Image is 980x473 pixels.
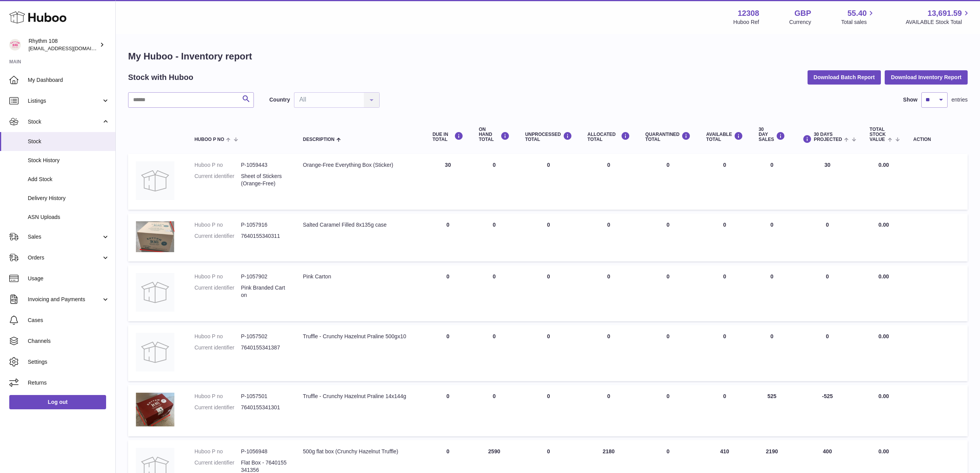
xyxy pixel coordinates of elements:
td: 0 [698,265,751,321]
dd: P-1057501 [241,393,287,400]
img: product image [136,333,174,371]
td: 0 [425,325,471,381]
span: Description [303,137,335,142]
span: My Dashboard [28,76,110,84]
dt: Current identifier [194,344,241,351]
dt: Current identifier [194,173,241,187]
td: 0 [580,265,638,321]
td: 0 [793,214,862,261]
dd: Pink Branded Carton [241,284,287,299]
td: 0 [471,325,517,381]
span: 0 [667,448,670,454]
td: 0 [471,154,517,210]
span: Huboo P no [194,137,224,142]
td: 0 [517,265,580,321]
h1: My Huboo - Inventory report [128,50,968,63]
img: product image [136,393,174,427]
span: 55.40 [847,8,867,19]
td: 0 [793,265,862,321]
td: 0 [751,154,793,210]
td: 0 [471,214,517,261]
div: Truffle - Crunchy Hazelnut Praline 14x144g [303,393,417,400]
dd: P-1057916 [241,221,287,229]
span: Stock History [28,157,110,164]
td: 0 [580,154,638,210]
button: Download Batch Report [808,70,881,84]
td: 0 [580,385,638,436]
span: 0 [667,333,670,339]
div: Pink Carton [303,273,417,280]
span: Listings [28,97,101,105]
div: AVAILABLE Total [706,132,743,142]
span: 0.00 [879,333,889,339]
span: Total stock value [870,127,886,142]
div: Salted Caramel Filled 8x135g case [303,221,417,229]
td: 0 [425,265,471,321]
span: Stock [28,118,101,125]
span: 0.00 [879,448,889,454]
span: AVAILABLE Stock Total [906,19,971,26]
td: -525 [793,385,862,436]
span: 13,691.59 [928,8,962,19]
dt: Huboo P no [194,333,241,340]
td: 30 [793,154,862,210]
span: Sales [28,233,101,241]
dt: Current identifier [194,232,241,240]
td: 0 [517,325,580,381]
label: Show [903,96,917,103]
span: 0 [667,162,670,168]
td: 0 [517,154,580,210]
span: 0 [667,273,670,280]
span: Invoicing and Payments [28,296,101,303]
dd: P-1056948 [241,448,287,455]
dt: Huboo P no [194,273,241,280]
span: Total sales [841,19,875,26]
label: Country [269,96,290,103]
dd: P-1057502 [241,333,287,340]
div: Orange-Free Everything Box (Sticker) [303,161,417,169]
td: 0 [793,325,862,381]
div: Huboo Ref [733,19,759,26]
div: 30 DAY SALES [759,127,785,142]
dd: 7640155341387 [241,344,287,351]
dt: Huboo P no [194,161,241,169]
div: DUE IN TOTAL [433,132,463,142]
span: 0.00 [879,222,889,228]
td: 0 [698,214,751,261]
div: Rhythm 108 [29,37,98,52]
span: Settings [28,358,110,366]
a: Log out [9,395,106,409]
td: 0 [751,214,793,261]
div: QUARANTINED Total [645,132,691,142]
div: Truffle - Crunchy Hazelnut Praline 500gx10 [303,333,417,340]
td: 0 [580,325,638,381]
dd: Sheet of Stickers (Orange-Free) [241,173,287,187]
dd: P-1059443 [241,161,287,169]
div: UNPROCESSED Total [525,132,572,142]
span: [EMAIL_ADDRESS][DOMAIN_NAME] [29,45,113,51]
td: 525 [751,385,793,436]
strong: GBP [794,8,811,19]
span: Channels [28,337,110,345]
td: 0 [471,265,517,321]
span: 0.00 [879,273,889,280]
span: 30 DAYS PROJECTED [814,132,842,142]
div: Action [913,137,960,142]
img: product image [136,161,174,200]
span: Delivery History [28,195,110,202]
img: orders@rhythm108.com [9,39,21,51]
td: 0 [517,385,580,436]
div: Currency [789,19,811,26]
td: 0 [698,154,751,210]
div: ON HAND Total [479,127,510,142]
button: Download Inventory Report [885,70,968,84]
div: 500g flat box (Crunchy Hazelnut Truffle) [303,448,417,455]
td: 0 [425,214,471,261]
span: Cases [28,317,110,324]
div: ALLOCATED Total [588,132,630,142]
td: 0 [698,385,751,436]
td: 30 [425,154,471,210]
span: 0 [667,393,670,399]
dd: 7640155341301 [241,404,287,411]
dt: Current identifier [194,404,241,411]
